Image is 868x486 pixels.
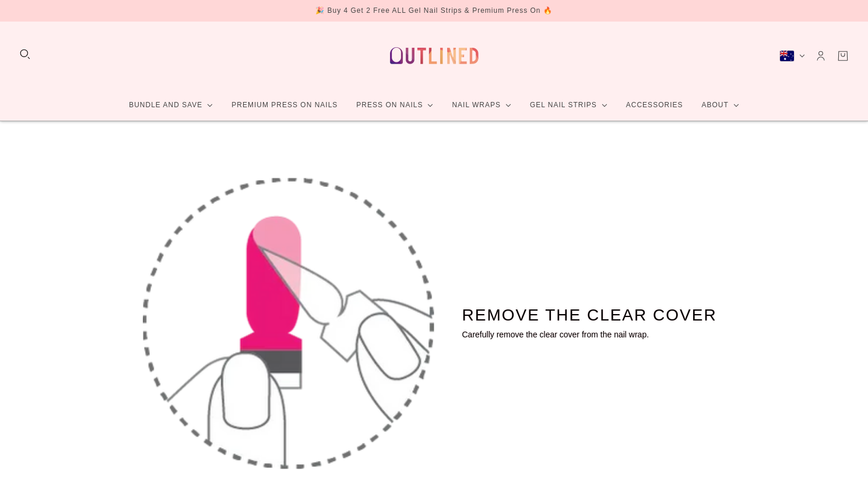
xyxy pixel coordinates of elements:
[617,90,693,121] a: Accessories
[462,305,717,325] h2: Remove the clear cover
[19,48,31,61] button: Search
[779,50,805,62] button: Australia
[120,90,222,121] a: Bundle and Save
[442,90,521,121] a: Nail Wraps
[837,50,849,62] a: Cart
[462,329,717,341] p: Carefully remove the clear cover from the nail wrap.
[347,90,442,121] a: Press On Nails
[521,90,617,121] a: Gel Nail Strips
[315,5,553,17] div: 🎉 Buy 4 Get 2 Free ALL Gel Nail Strips & Premium Press On 🔥
[814,50,827,62] a: Account
[692,90,748,121] a: About
[383,31,486,80] a: Outlined
[222,90,347,121] a: Premium Press On Nails
[143,163,434,484] a: Remove the clear cover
